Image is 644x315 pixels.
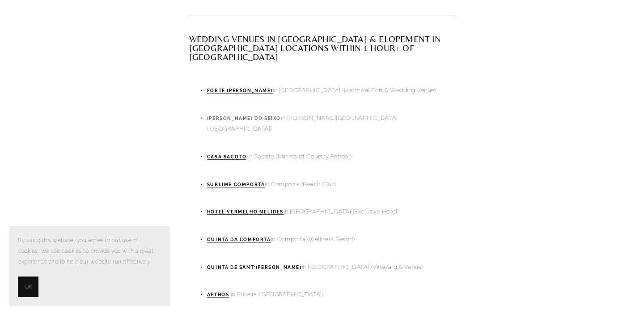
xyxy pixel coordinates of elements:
p: in [PERSON_NAME][GEOGRAPHIC_DATA] ([GEOGRAPHIC_DATA]) [207,113,455,135]
strong: Casa Sacoto [207,154,247,159]
a: Casa Sacoto [207,154,247,160]
p: in Sacoto (Minimalist Country Retreat) [207,151,455,162]
a: Sublime Comporta [207,182,265,187]
a: Quinta da Comporta [207,237,271,243]
p: in Ericeira ([GEOGRAPHIC_DATA]) [207,289,455,300]
a: Forte [PERSON_NAME] [207,88,273,94]
section: Cookie banner [9,226,170,306]
span: OK [25,281,32,292]
h2: Wedding Venues in [GEOGRAPHIC_DATA] & Elopement in [GEOGRAPHIC_DATA] Locations Within 1 hour+ of ... [189,34,455,61]
a: Hotel Vermelho Melides [207,209,284,215]
p: in [GEOGRAPHIC_DATA] (Exclusive Hotel) [207,206,455,217]
p: By using this website, you agree to our use of cookies. We use cookies to provide you with a grea... [18,235,161,268]
a: [PERSON_NAME] do Seixo [207,116,281,121]
a: Quinta de Sant’[PERSON_NAME] [207,265,302,270]
p: in Comporta (Beach Club) [207,179,455,190]
a: AETHOS [207,292,229,298]
strong: Sublime Comporta [207,182,265,187]
p: in Comporta (Wellness Resort) [207,234,455,245]
p: in [GEOGRAPHIC_DATA] (Vineyard & Venue) [207,262,455,272]
button: OK [18,277,38,297]
p: in [GEOGRAPHIC_DATA] (Historical Fort & Wedding Venue) [207,85,455,96]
